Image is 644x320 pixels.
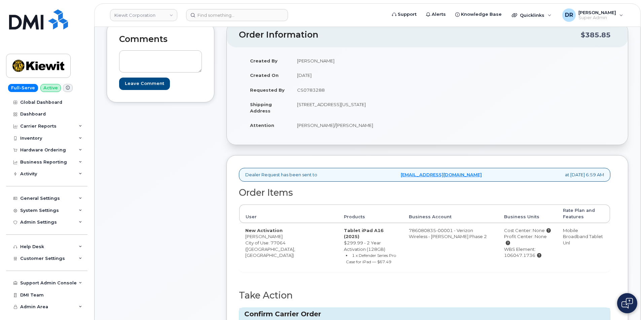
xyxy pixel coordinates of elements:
[239,290,610,301] h2: Take Action
[291,53,422,68] td: [PERSON_NAME]
[239,204,338,223] th: User
[558,8,628,22] div: Dori Ripley
[186,9,288,21] input: Find something...
[239,188,610,198] h2: Order Items
[421,8,451,21] a: Alerts
[581,29,611,41] div: $385.85
[291,68,422,83] td: [DATE]
[291,118,422,133] td: [PERSON_NAME]/[PERSON_NAME]
[504,246,551,259] div: WBS Element: 106047.1736
[578,10,616,15] span: [PERSON_NAME]
[403,223,498,272] td: 786080835-00001 - Verizon Wireless - [PERSON_NAME] Phase 2
[250,102,272,113] strong: Shipping Address
[557,204,610,223] th: Rate Plan and Features
[291,83,422,97] td: CS0783288
[338,223,403,272] td: $299.99 - 2 Year Activation (128GB)
[461,11,502,18] span: Knowledge Base
[507,8,556,22] div: Quicklinks
[557,223,610,272] td: Mobile Broadband Tablet Unl
[578,15,616,20] span: Super Admin
[245,228,283,233] strong: New Activation
[346,253,396,264] small: 1 x Defender Series Pro Case for iPad — $67.49
[110,9,177,21] a: Kiewit Corporation
[401,172,482,178] a: [EMAIL_ADDRESS][DOMAIN_NAME]
[250,58,278,63] strong: Created By
[250,87,285,93] strong: Requested By
[621,298,633,309] img: Open chat
[387,8,421,21] a: Support
[451,8,506,21] a: Knowledge Base
[244,310,605,319] h3: Confirm Carrier Order
[565,11,573,19] span: DR
[250,73,279,78] strong: Created On
[432,11,446,18] span: Alerts
[403,204,498,223] th: Business Account
[344,228,384,239] strong: Tablet iPad A16 (2025)
[239,30,581,40] h2: Order Information
[498,204,557,223] th: Business Units
[250,123,274,128] strong: Attention
[520,12,544,18] span: Quicklinks
[504,233,551,246] div: Profit Center: None
[338,204,403,223] th: Products
[291,97,422,118] td: [STREET_ADDRESS][US_STATE]
[239,168,610,182] div: Dealer Request has been sent to at [DATE] 6:59 AM
[119,35,202,44] h2: Comments
[504,227,551,234] div: Cost Center: None
[239,223,338,272] td: [PERSON_NAME] City of Use: 77064 ([GEOGRAPHIC_DATA], [GEOGRAPHIC_DATA])
[119,78,170,90] input: Leave Comment
[398,11,417,18] span: Support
